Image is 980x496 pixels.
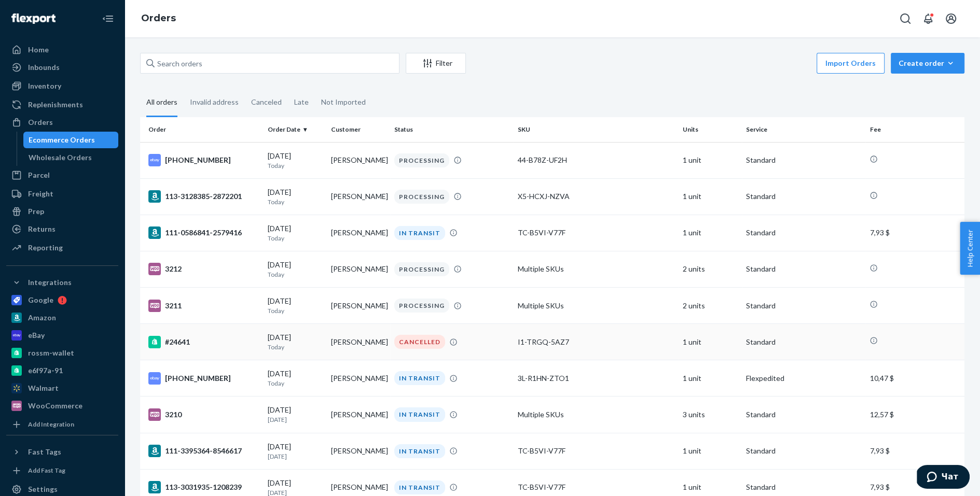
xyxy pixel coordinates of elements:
div: rossm-wallet [28,348,74,358]
td: Multiple SKUs [514,251,679,287]
span: Help Center [960,222,980,275]
button: Create order [891,53,964,74]
p: Standard [746,301,861,311]
div: PROCESSING [394,153,449,167]
div: 111-3395364-8546617 [148,445,259,457]
button: Open notifications [918,8,938,29]
div: WooCommerce [28,401,82,411]
div: Canceled [251,89,282,116]
p: Standard [746,264,861,274]
div: e6f97a-91 [28,365,63,376]
div: Customer [331,125,386,134]
a: WooCommerce [6,398,118,414]
div: Invalid address [190,89,239,116]
p: Today [268,270,323,279]
th: Order [140,117,264,142]
div: TC-B5VI-V77F [518,446,674,456]
td: 3 units [679,396,742,433]
div: [PHONE_NUMBER] [148,154,259,166]
p: Standard [746,155,861,165]
td: 1 unit [679,142,742,178]
td: [PERSON_NAME] [327,288,390,324]
div: [DATE] [268,442,323,461]
div: TC-B5VI-V77F [518,228,674,238]
div: #24641 [148,336,259,348]
div: [DATE] [268,405,323,424]
a: Add Integration [6,418,118,431]
td: [PERSON_NAME] [327,324,390,360]
a: Inventory [6,78,118,94]
div: IN TRANSIT [394,226,445,240]
p: Today [268,379,323,388]
div: Integrations [28,277,72,288]
div: 3212 [148,263,259,275]
a: Freight [6,186,118,202]
div: Orders [28,117,53,127]
p: [DATE] [268,452,323,461]
button: Open account menu [941,8,961,29]
div: [DATE] [268,296,323,315]
td: Multiple SKUs [514,396,679,433]
td: 1 unit [679,178,742,215]
a: Google [6,292,118,308]
a: Orders [141,12,176,24]
div: X5-HCXJ-NZVA [518,191,674,202]
td: 1 unit [679,324,742,360]
td: 1 unit [679,215,742,251]
div: Replenishments [28,100,83,110]
div: 113-3031935-1208239 [148,481,259,493]
div: I1-TRGQ-5AZ7 [518,337,674,347]
div: 3210 [148,408,259,421]
div: Walmart [28,383,59,393]
div: Wholesale Orders [29,152,92,163]
th: Fee [865,117,964,142]
p: Today [268,161,323,170]
div: [DATE] [268,260,323,279]
div: 3L-R1HN-ZTO1 [518,373,674,384]
th: Units [679,117,742,142]
p: Standard [746,446,861,456]
p: Today [268,306,323,315]
div: Inventory [28,81,61,91]
p: Standard [746,337,861,347]
div: Freight [28,189,53,199]
div: Filter [406,58,465,68]
div: Returns [28,224,56,234]
div: IN TRANSIT [394,371,445,385]
div: Parcel [28,170,50,180]
button: Integrations [6,274,118,291]
button: Open Search Box [895,8,916,29]
td: 1 unit [679,360,742,396]
div: PROCESSING [394,299,449,313]
a: eBay [6,327,118,344]
div: [DATE] [268,332,323,351]
div: 3211 [148,300,259,312]
a: e6f97a-91 [6,362,118,379]
td: [PERSON_NAME] [327,178,390,215]
td: 7,93 $ [865,215,964,251]
div: Settings [28,484,58,494]
div: Home [28,45,49,55]
div: eBay [28,330,45,341]
p: Flexpedited [746,373,861,384]
p: Today [268,343,323,351]
p: Standard [746,409,861,420]
div: Amazon [28,313,56,323]
td: 1 unit [679,433,742,469]
p: Standard [746,228,861,238]
td: 2 units [679,288,742,324]
div: PROCESSING [394,190,449,204]
a: Add Fast Tag [6,464,118,477]
td: 2 units [679,251,742,287]
td: [PERSON_NAME] [327,142,390,178]
a: Returns [6,221,118,237]
p: Standard [746,482,861,492]
th: Status [390,117,514,142]
td: 12,57 $ [865,396,964,433]
th: Service [742,117,865,142]
img: Flexport logo [11,13,56,24]
div: IN TRANSIT [394,480,445,494]
a: Home [6,41,118,58]
ol: breadcrumbs [133,4,184,34]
